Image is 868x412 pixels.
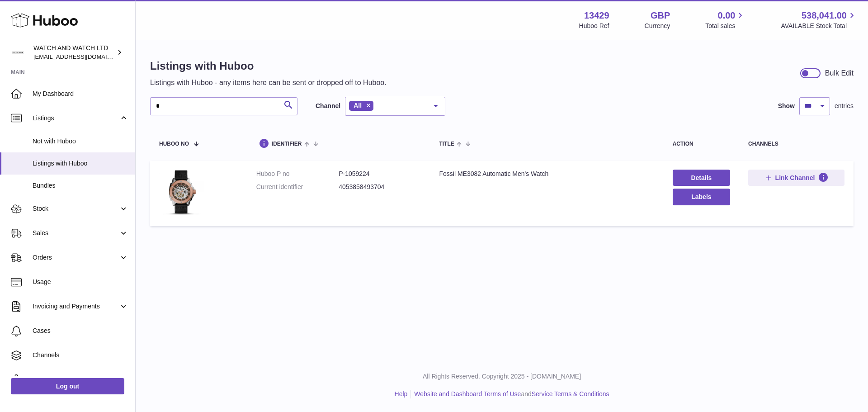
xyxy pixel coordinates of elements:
[256,170,339,178] dt: Huboo P no
[33,253,119,262] span: Orders
[748,170,844,186] button: Link Channel
[339,170,421,178] dd: P-1059224
[33,159,128,168] span: Listings with Huboo
[33,181,128,190] span: Bundles
[159,170,204,215] img: Fossil ME3082 Automatic Men's Watch
[439,170,654,178] div: Fossil ME3082 Automatic Men's Watch
[33,53,133,60] span: [EMAIL_ADDRESS][DOMAIN_NAME]
[673,170,730,186] a: Details
[775,174,815,182] span: Link Channel
[33,229,119,237] span: Sales
[11,46,24,59] img: internalAdmin-13429@internal.huboo.com
[645,22,670,30] div: Currency
[316,102,340,110] label: Channel
[532,390,609,398] a: Service Terms & Conditions
[781,22,857,30] span: AVAILABLE Stock Total
[33,114,119,123] span: Listings
[411,390,609,398] li: and
[33,278,128,286] span: Usage
[11,378,124,394] a: Log out
[33,302,119,311] span: Invoicing and Payments
[705,9,745,30] a: 0.00 Total sales
[395,390,408,398] a: Help
[272,141,302,147] span: identifier
[673,141,730,147] div: action
[33,327,128,335] span: Cases
[33,90,128,98] span: My Dashboard
[159,141,189,147] span: Huboo no
[414,390,521,398] a: Website and Dashboard Terms of Use
[584,9,609,22] strong: 13429
[33,351,128,360] span: Channels
[354,102,362,109] span: All
[778,102,795,110] label: Show
[33,137,128,146] span: Not with Huboo
[439,141,454,147] span: title
[150,78,387,88] p: Listings with Huboo - any items here can be sent or dropped off to Huboo.
[718,9,736,22] span: 0.00
[150,59,387,73] h1: Listings with Huboo
[651,9,670,22] strong: GBP
[143,372,861,381] p: All Rights Reserved. Copyright 2025 - [DOMAIN_NAME]
[33,204,119,213] span: Stock
[33,44,115,61] div: WATCH AND WATCH LTD
[705,22,745,30] span: Total sales
[835,102,854,110] span: entries
[748,141,844,147] div: channels
[802,9,847,22] span: 538,041.00
[579,22,609,30] div: Huboo Ref
[673,189,730,205] button: Labels
[781,9,857,30] a: 538,041.00 AVAILABLE Stock Total
[256,183,339,191] dt: Current identifier
[33,375,128,384] span: Settings
[825,68,854,78] div: Bulk Edit
[339,183,421,191] dd: 4053858493704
